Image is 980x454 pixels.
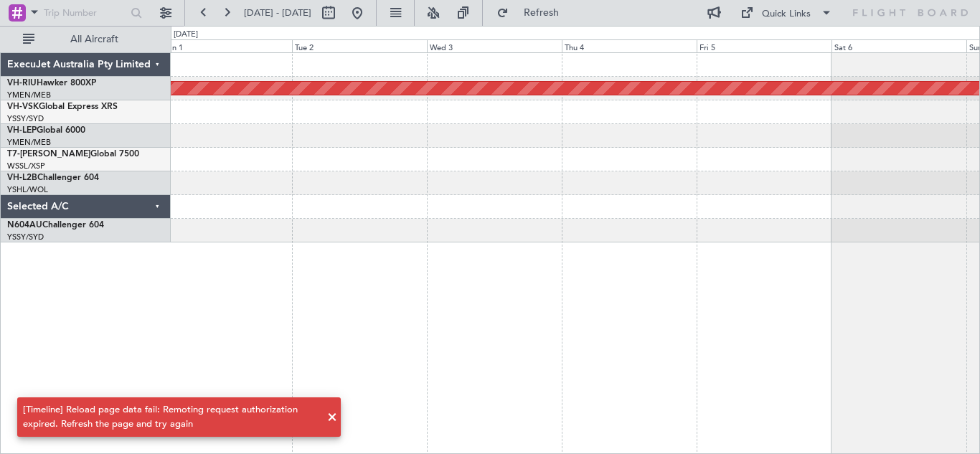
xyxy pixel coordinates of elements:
[174,29,198,41] div: [DATE]
[7,103,118,111] a: VH-VSKGlobal Express XRS
[7,221,42,230] span: N604AU
[490,1,576,24] button: Refresh
[7,79,96,88] a: VH-RIUHawker 800XP
[512,8,572,18] span: Refresh
[7,174,37,182] span: VH-L2B
[44,2,126,24] input: Trip Number
[7,137,51,148] a: YMEN/MEB
[831,39,966,52] div: Sat 6
[733,1,839,24] button: Quick Links
[7,90,51,100] a: YMEN/MEB
[7,161,45,171] a: WSSL/XSP
[7,232,44,242] a: YSSY/SYD
[762,7,811,22] div: Quick Links
[7,79,37,88] span: VH-RIU
[157,39,292,52] div: Mon 1
[427,39,562,52] div: Wed 3
[7,221,104,230] a: N604AUChallenger 604
[7,113,44,124] a: YSSY/SYD
[7,184,48,195] a: YSHL/WOL
[7,126,37,135] span: VH-LEP
[7,126,85,135] a: VH-LEPGlobal 6000
[23,403,319,431] div: [Timeline] Reload page data fail: Remoting request authorization expired. Refresh the page and tr...
[7,150,90,159] span: T7-[PERSON_NAME]
[697,39,831,52] div: Fri 5
[562,39,697,52] div: Thu 4
[7,174,99,182] a: VH-L2BChallenger 604
[7,150,139,159] a: T7-[PERSON_NAME]Global 7500
[37,34,151,44] span: All Aircraft
[244,6,311,19] span: [DATE] - [DATE]
[16,28,156,51] button: All Aircraft
[7,103,39,111] span: VH-VSK
[292,39,427,52] div: Tue 2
